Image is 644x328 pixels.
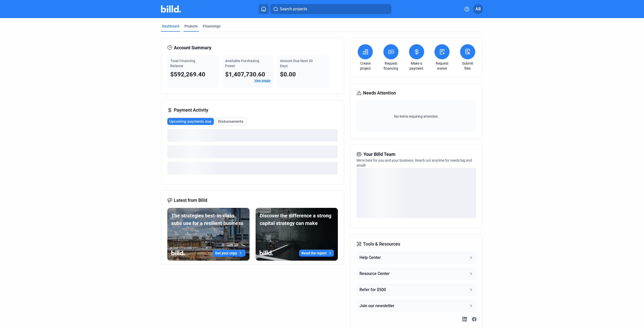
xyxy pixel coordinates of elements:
[167,118,214,125] button: Upcoming payments due
[225,59,259,68] span: Available Purchasing Power
[174,197,207,204] span: Latest from Billd
[299,250,334,257] button: Read the report
[169,119,211,124] span: Upcoming payments due
[364,151,395,158] span: Your Billd Team
[382,61,400,71] a: Request financing
[174,107,208,114] span: Payment Activity
[363,241,400,248] span: Tools & Resources
[359,303,394,309] div: Join our newsletter
[174,44,211,51] span: Account Summary
[408,61,425,71] a: Make a payment
[225,71,265,78] span: $1,407,730.60
[359,271,390,277] div: Resource Center
[459,61,476,71] a: Submit files
[167,162,338,174] div: loading
[280,6,307,12] span: Search projects
[356,168,476,218] div: loading
[475,6,481,12] span: AB
[184,24,198,29] div: Projects
[356,61,374,71] a: Create project
[270,4,391,14] button: Search projects
[473,4,483,14] button: AB
[359,287,386,293] div: Refer for $500
[356,268,476,280] button: Resource Center
[356,284,476,296] button: Refer for $500
[260,212,334,227] div: Discover the difference a strong capital strategy can make
[161,5,181,13] img: Billd Company Logo
[433,61,451,71] a: Request waiver
[167,129,338,142] div: loading
[162,24,179,29] div: Dashboard
[213,250,246,257] button: Get your copy
[203,24,220,29] div: Financings
[254,79,270,82] a: View details
[356,252,476,264] button: Help Center
[363,89,396,97] span: Needs Attention
[356,300,476,312] button: Join our newsletter
[170,71,205,78] span: $592,269.40
[167,146,338,158] div: loading
[218,119,244,124] span: Disbursements
[216,118,246,125] button: Disbursements
[356,158,472,167] span: We're here for you and your business. Reach out anytime for needs big and small!
[170,59,195,68] span: Total Financing Balance
[171,212,246,227] div: The strategies best-in-class subs use for a resilient business
[359,255,381,261] div: Help Center
[358,114,474,119] span: No items requiring attention.
[280,71,296,78] span: $0.00
[280,59,313,68] span: Amount Due Next 30 Days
